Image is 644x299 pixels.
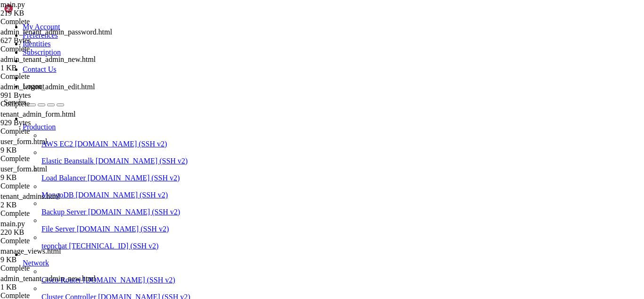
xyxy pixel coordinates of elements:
[0,17,88,26] div: Complete
[0,45,88,53] div: Complete
[4,127,542,133] span: => [app 5/5] COPY . /app 4.8s
[4,102,542,108] span: => => transferring context: 1.02MB 0.7s
[4,90,251,96] span: => => resolve [DOMAIN_NAME][URL] 0.0s
[4,22,521,28] x-row: root@teonchat:~/meuapp/flaskmkdir/oficial/app_delivery# cd reverse-proxy
[0,110,88,127] span: tenant_admin_form.html
[4,182,521,188] x-row: root@teonchat:~/meuapp/flaskmkdir/oficial/app_delivery/reverse-proxy#
[472,176,486,182] span: 1.0s
[0,154,88,163] div: Complete
[0,64,88,72] div: 1 KB
[0,274,96,291] span: admin_tenant_admin_new.html
[4,157,542,163] span: => [app] resolving provenance for metadata file 0.0s
[4,10,521,16] x-row: root@teonchat:~/meuapp/flaskmkdir/oficial/app_delivery# nano +1579 main.py
[0,91,88,100] div: 991 Bytes
[4,16,521,22] x-row: root@teonchat:~/meuapp/flaskmkdir/oficial/app_delivery# nano +1579 main.py
[0,264,88,273] div: Complete
[0,110,76,118] span: tenant_admin_form.html
[4,96,542,102] span: => [app internal] load build context 0.8s
[0,0,25,9] span: main.py
[4,71,542,77] span: => [app internal] load .dockerignore 0.0s
[4,188,521,194] x-row: => [app 4/5] RUN pip install --no-cache-dir --upgrade pip && pip install --no-cache-dir -r requir...
[223,182,226,188] div: (70, 29)
[4,65,489,71] span: => [app internal] load metadata for [DOMAIN_NAME][URL] 0.8s
[0,137,47,145] span: user_form.html
[7,170,10,176] span: ✔
[0,83,95,100] span: admin_tenant_admin_edit.html
[0,173,88,182] div: 9 KB
[0,283,88,291] div: 1 KB
[0,146,88,154] div: 9 KB
[0,182,88,190] div: Complete
[4,28,521,34] x-row: root@teonchat:~/meuapp/flaskmkdir/oficial/app_delivery/reverse-proxy# docker compose build app --...
[4,170,521,176] x-row: Container reverse-proxy-db-1
[4,41,521,47] x-row: docker compose up -d app
[0,220,25,228] span: main.py
[0,192,60,200] span: tenant_admins.html
[0,274,96,282] span: admin_tenant_admin_new.html
[0,0,88,17] span: main.py
[53,163,545,170] span: al] load build context 0.8s
[7,176,10,182] span: ✔
[4,59,542,65] span: => => transferring dockerfile: 610B 0.0s
[0,36,88,45] div: 627 Bytes
[4,219,489,225] span: => => # system unusable. It is recommended to use a virtual environment instead: [URL][DOMAIN_NAM...
[0,9,88,17] div: 219 KB
[0,55,96,72] span: admin_tenant_admin_new.html
[4,133,542,139] span: => [app] exporting to image 9.4s
[4,77,542,84] span: => => transferring context: 2B 0.0s
[0,100,88,108] div: Complete
[4,120,542,127] span: => [app 4/5] RUN pip install --no-cache-dir --upgrade pip && pip install --no-cache-dir -r requir...
[0,237,88,245] div: Complete
[4,163,53,170] span: [+] Running 2/2
[231,182,245,188] span: 0.1s
[53,176,76,182] span: Started
[4,53,542,59] span: => [app internal] load build definition from Dockerfile 0.0s
[4,213,542,219] span: => => # WARNING: Running pip as the 'root' user can result in broken permissions and conflicting ...
[116,151,129,157] span: 0.0s
[0,247,61,255] span: manage_views.html
[4,145,542,151] span: => => writing image sha256:c92e3d167a71d53780f3390dacf1fd2afc79dcf3b845fe8caf9865d55af7d1e5 0.0s
[103,170,126,176] span: Healthy
[0,192,88,209] span: tenant_admins.html
[4,139,542,145] span: => => exporting layers 9.3s
[0,72,88,81] div: Complete
[0,165,47,173] span: user_form.html
[4,114,542,120] span: => [app 3/5] COPY requirements.txt /app/requirements.txt 0.1s
[0,220,88,237] span: main.py
[0,247,88,264] span: manage_views.html
[0,137,88,154] span: user_form.html
[0,256,88,264] div: 9 KB
[4,225,205,231] span: => => # what you are doing and want to suppress this warning.
[0,119,88,127] div: 929 Bytes
[4,151,116,157] span: => => naming to [DOMAIN_NAME][URL]
[0,55,96,63] span: admin_tenant_admin_new.html
[4,206,43,213] span: => => # .2.5
[0,83,95,91] span: admin_tenant_admin_edit.html
[0,228,88,237] div: 220 KB
[0,201,88,209] div: 2 KB
[0,165,88,182] span: user_form.html
[0,209,88,218] div: Complete
[4,108,542,114] span: => CACHED [app 2/5] WORKDIR /app 0.0s
[4,4,521,10] x-row: root@teonchat:~/meuapp/flaskmkdir/oficial/app_delivery# nano +1579 main.py
[0,127,88,136] div: Complete
[0,28,112,45] span: admin_tenant_admin_password.html
[4,200,542,206] span: => => # 5.2 requests-2.32.5 six-1.17.0 sqlalchemy-2.0.44 stripe-13.0.1 tomli-2.3.0 typing_extensi...
[4,84,251,90] span: => [app 1/5] FROM [DOMAIN_NAME][URL] 0.0s
[4,47,521,53] x-row: [+] Building 50.8s (11/11) FINISHED docker:default
[0,28,112,36] span: admin_tenant_admin_password.html
[4,194,542,200] span: => => # 6 mercadopago-2.3.0 numpy-1.26.4 openpyxl-3.1.5 packaging-25.0 pandas-2.3.2 psycopg2-bina...
[4,176,521,182] x-row: Container app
